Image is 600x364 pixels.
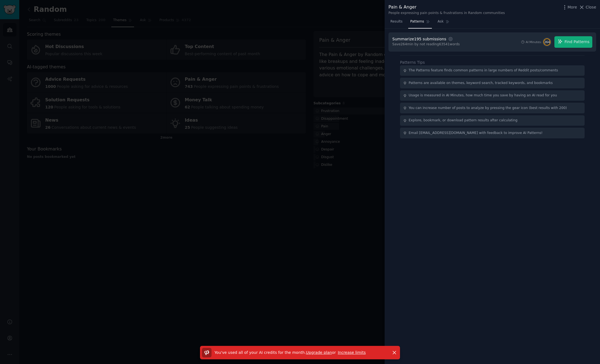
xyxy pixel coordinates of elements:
[410,19,424,24] span: Patterns
[565,39,590,45] span: Find Patterns
[436,17,451,29] a: Ask
[388,4,505,11] div: Pain & Anger
[409,106,567,111] div: You can increase number of posts to analyze by pressing the gear icon (best results with 200)
[526,40,542,44] div: AI Minutes:
[392,36,446,42] div: Summarize 195 submissions
[568,4,577,10] span: More
[408,17,432,29] a: Patterns
[409,93,557,98] div: Usage is measured in AI Minutes, how much time you save by having an AI read for you
[388,17,404,29] a: Results
[400,60,425,65] label: Patterns Tips
[438,19,444,24] span: Ask
[392,42,460,47] div: Save 264 min by not reading 63541 words
[586,4,596,10] span: Close
[409,118,518,123] div: Explore, bookmark, or download pattern results after calculating
[390,19,402,24] span: Results
[544,40,550,44] span: 264
[554,36,592,48] button: Find Patterns
[409,81,553,86] div: Patterns are available on themes, keyword search, tracked keywords, and bookmarks
[579,4,596,10] button: Close
[388,11,505,16] div: People expressing pain points & frustrations in Random communities
[562,4,577,10] button: More
[409,131,543,136] div: Email [EMAIL_ADDRESS][DOMAIN_NAME] with feedback to improve AI Patterns!
[409,68,558,73] div: The Patterns feature finds common patterns in large numbers of Reddit posts/comments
